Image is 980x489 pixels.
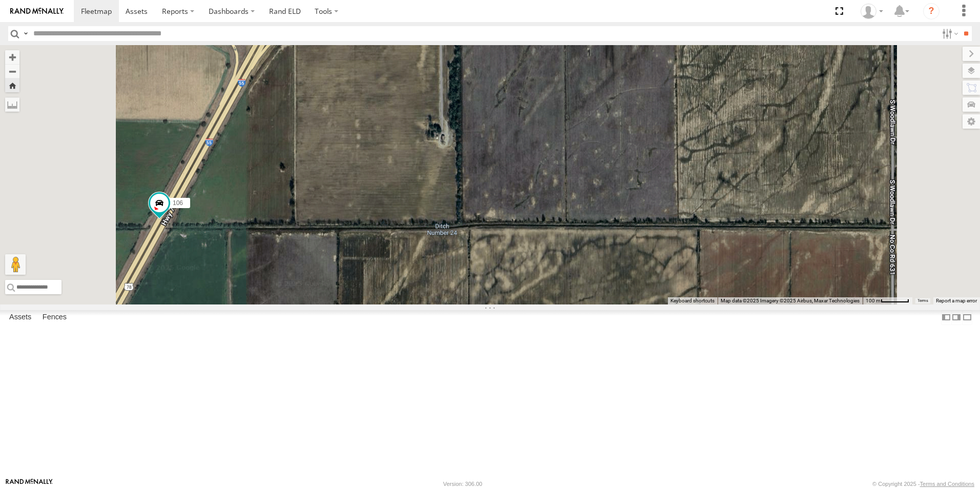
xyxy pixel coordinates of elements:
a: Visit our Website [6,479,53,489]
div: © Copyright 2025 - [872,481,974,487]
span: 100 m [866,298,881,303]
button: Zoom Home [5,78,19,92]
a: Terms and Conditions [920,481,974,487]
label: Hide Summary Table [962,310,972,325]
label: Measure [5,97,19,112]
a: Report a map error [936,298,977,303]
button: Drag Pegman onto the map to open Street View [5,254,26,275]
div: Version: 306.00 [443,481,482,487]
label: Search Filter Options [938,26,960,41]
div: Craig King [857,4,887,19]
button: Map Scale: 100 m per 52 pixels [863,297,912,304]
label: Map Settings [963,114,980,129]
button: Zoom in [5,50,19,64]
button: Keyboard shortcuts [670,297,714,304]
a: Terms (opens in new tab) [917,299,928,303]
label: Search Query [22,26,30,41]
label: Assets [4,310,36,324]
label: Dock Summary Table to the Right [951,310,962,325]
i: ? [923,3,940,19]
img: rand-logo.svg [10,8,64,15]
span: 106 [173,199,183,207]
span: Map data ©2025 Imagery ©2025 Airbus, Maxar Technologies [721,298,860,303]
label: Dock Summary Table to the Left [941,310,951,325]
button: Zoom out [5,64,19,78]
label: Fences [37,310,72,324]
